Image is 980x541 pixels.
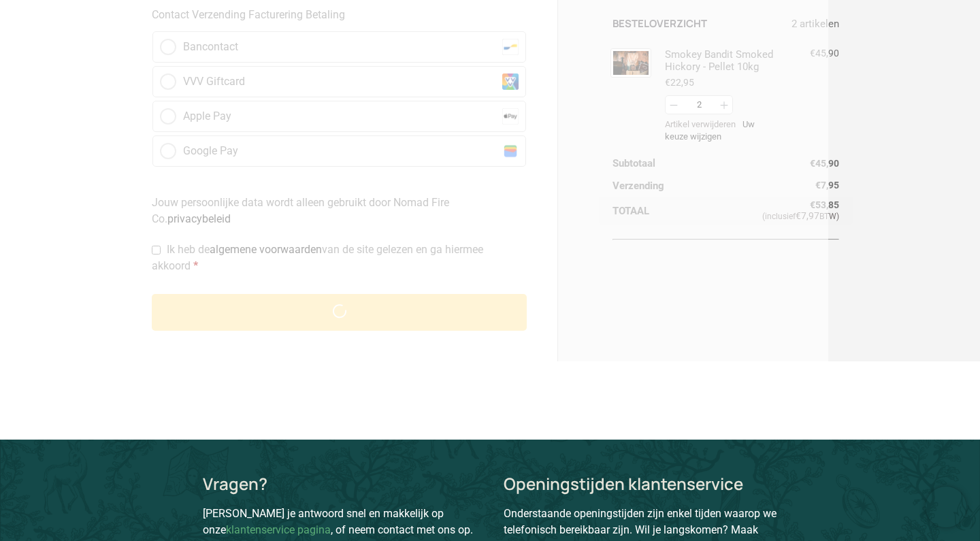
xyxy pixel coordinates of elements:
[226,523,331,536] a: klantenservice pagina
[203,506,476,538] p: [PERSON_NAME] je antwoord snel en makkelijk op onze , of neem contact met ons op.
[504,476,777,492] p: Openingstijden klantenservice
[926,487,966,527] iframe: Brevo live chat
[203,476,267,492] p: Vragen?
